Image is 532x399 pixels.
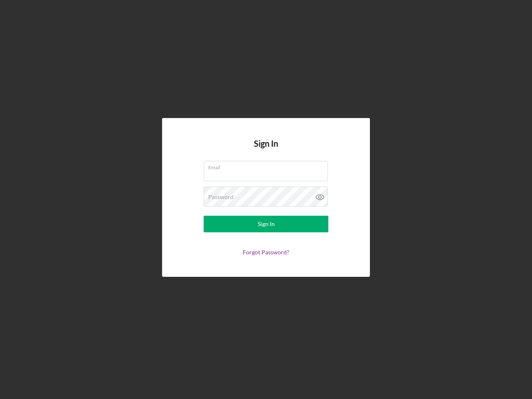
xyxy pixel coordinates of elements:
h4: Sign In [254,139,278,161]
button: Sign In [204,216,328,232]
a: Forgot Password? [243,249,289,256]
label: Email [208,161,328,170]
div: Sign In [258,216,275,232]
label: Password [208,194,234,200]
